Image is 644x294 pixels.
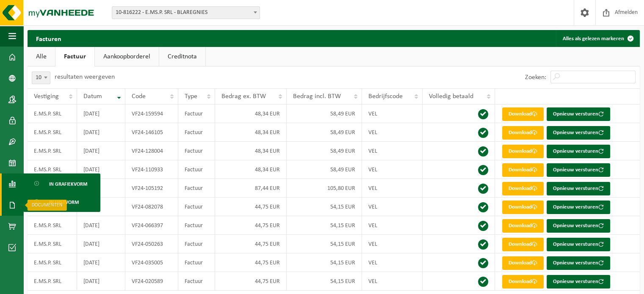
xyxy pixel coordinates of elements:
td: VF24-105192 [125,179,179,198]
td: 54,15 EUR [287,272,362,291]
td: [DATE] [77,142,125,160]
td: 105,80 EUR [287,179,362,198]
span: 10-816222 - E.MS.P. SRL - BLAREGNIES [112,7,260,19]
td: 48,34 EUR [215,123,286,142]
td: [DATE] [77,104,125,123]
td: VEL [362,160,423,179]
button: Opnieuw versturen [547,107,610,121]
a: Download [502,163,544,177]
td: VF24-128004 [125,142,179,160]
td: VEL [362,179,423,198]
td: Factuur [178,160,215,179]
td: VF24-082078 [125,198,179,216]
h2: Facturen [28,30,70,47]
td: [DATE] [77,235,125,253]
button: Opnieuw versturen [547,163,610,177]
td: VF24-020589 [125,272,179,291]
td: VF24-146105 [125,123,179,142]
a: Alle [28,47,55,66]
td: E.MS.P. SRL [28,216,77,235]
td: [DATE] [77,160,125,179]
button: Opnieuw versturen [547,182,610,195]
a: Factuur [55,47,94,66]
td: VF24-159594 [125,104,179,123]
a: In grafiekvorm [25,176,98,192]
td: [DATE] [77,179,125,198]
td: VF24-110933 [125,160,179,179]
td: 54,15 EUR [287,198,362,216]
td: Factuur [178,104,215,123]
span: Bedrijfscode [368,93,403,100]
span: In lijstvorm [49,194,79,210]
td: 44,75 EUR [215,272,286,291]
span: Volledig betaald [429,93,473,100]
button: Opnieuw versturen [547,275,610,289]
button: Opnieuw versturen [547,256,610,270]
span: 10-816222 - E.MS.P. SRL - BLAREGNIES [112,6,260,19]
a: Download [502,107,544,121]
td: VEL [362,272,423,291]
a: Download [502,219,544,233]
td: E.MS.P. SRL [28,235,77,253]
td: Factuur [178,198,215,216]
span: 10 [32,71,50,84]
a: Download [502,126,544,140]
a: In lijstvorm [25,194,98,210]
td: 54,15 EUR [287,216,362,235]
td: 58,49 EUR [287,142,362,160]
span: In grafiekvorm [49,176,87,192]
td: VEL [362,104,423,123]
td: [DATE] [77,216,125,235]
td: 48,34 EUR [215,160,286,179]
td: 44,75 EUR [215,235,286,253]
td: E.MS.P. SRL [28,272,77,291]
a: Creditnota [159,47,205,66]
a: Download [502,256,544,270]
span: Type [185,93,197,100]
td: 54,15 EUR [287,253,362,272]
td: Factuur [178,123,215,142]
button: Opnieuw versturen [547,126,610,140]
span: 10 [32,72,50,84]
td: VEL [362,235,423,253]
td: [DATE] [77,123,125,142]
td: 44,75 EUR [215,253,286,272]
td: E.MS.P. SRL [28,253,77,272]
label: Zoeken: [525,74,546,81]
button: Alles als gelezen markeren [556,30,639,47]
td: 54,15 EUR [287,235,362,253]
td: 44,75 EUR [215,198,286,216]
td: 58,49 EUR [287,123,362,142]
td: VEL [362,216,423,235]
button: Opnieuw versturen [547,238,610,251]
td: [DATE] [77,253,125,272]
td: 58,49 EUR [287,160,362,179]
button: Opnieuw versturen [547,145,610,158]
a: Download [502,182,544,195]
td: Factuur [178,253,215,272]
span: Bedrag incl. BTW [293,93,341,100]
label: resultaten weergeven [55,74,115,80]
td: E.MS.P. SRL [28,160,77,179]
td: E.MS.P. SRL [28,104,77,123]
td: Factuur [178,272,215,291]
span: Code [132,93,146,100]
td: VEL [362,142,423,160]
span: Datum [83,93,102,100]
button: Opnieuw versturen [547,219,610,233]
td: 48,34 EUR [215,104,286,123]
a: Aankoopborderel [95,47,159,66]
td: [DATE] [77,272,125,291]
td: VF24-050263 [125,235,179,253]
td: E.MS.P. SRL [28,142,77,160]
a: Download [502,275,544,289]
td: 87,44 EUR [215,179,286,198]
td: 44,75 EUR [215,216,286,235]
a: Download [502,238,544,251]
button: Opnieuw versturen [547,201,610,214]
td: VEL [362,123,423,142]
a: Download [502,145,544,158]
td: VEL [362,253,423,272]
td: 48,34 EUR [215,142,286,160]
td: [DATE] [77,198,125,216]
